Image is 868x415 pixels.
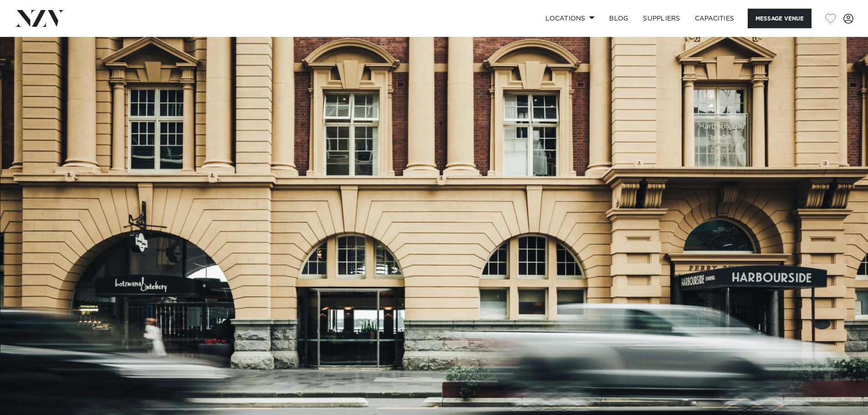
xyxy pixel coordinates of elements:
a: BLOG [602,9,636,28]
img: nzv-logo.png [15,10,64,26]
button: Message Venue [748,9,812,28]
a: SUPPLIERS [636,9,687,28]
a: Locations [538,9,602,28]
a: Capacities [688,9,742,28]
